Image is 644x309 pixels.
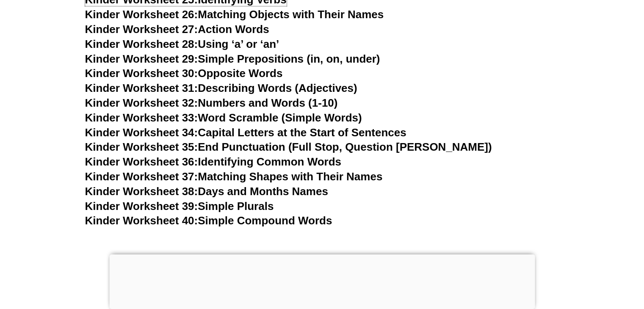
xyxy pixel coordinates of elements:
a: Kinder Worksheet 30:Opposite Words [85,67,283,80]
iframe: Chat Widget [503,214,644,309]
a: Kinder Worksheet 27:Action Words [85,23,269,36]
a: Kinder Worksheet 34:Capital Letters at the Start of Sentences [85,126,406,139]
a: Kinder Worksheet 28:Using ‘a’ or ‘an’ [85,38,279,50]
span: Kinder Worksheet 33: [85,111,198,124]
a: Kinder Worksheet 32:Numbers and Words (1-10) [85,97,338,109]
span: Kinder Worksheet 35: [85,141,198,153]
a: Kinder Worksheet 26:Matching Objects with Their Names [85,8,384,21]
span: Kinder Worksheet 28: [85,38,198,50]
span: Kinder Worksheet 38: [85,185,198,198]
span: Kinder Worksheet 34: [85,126,198,139]
span: Kinder Worksheet 37: [85,170,198,183]
span: Kinder Worksheet 40: [85,214,198,227]
a: Kinder Worksheet 29:Simple Prepositions (in, on, under) [85,52,380,65]
span: Kinder Worksheet 26: [85,8,198,21]
a: Kinder Worksheet 33:Word Scramble (Simple Words) [85,111,362,124]
a: Kinder Worksheet 40:Simple Compound Words [85,214,332,227]
a: Kinder Worksheet 37:Matching Shapes with Their Names [85,170,383,183]
a: Kinder Worksheet 36:Identifying Common Words [85,155,341,168]
span: Kinder Worksheet 36: [85,155,198,168]
span: Kinder Worksheet 27: [85,23,198,36]
a: Kinder Worksheet 31:Describing Words (Adjectives) [85,82,357,94]
a: Kinder Worksheet 39:Simple Plurals [85,200,274,212]
span: Kinder Worksheet 39: [85,200,198,212]
iframe: Advertisement [109,254,535,307]
span: Kinder Worksheet 30: [85,67,198,80]
span: Kinder Worksheet 31: [85,82,198,94]
a: Kinder Worksheet 38:Days and Months Names [85,185,328,198]
a: Kinder Worksheet 35:End Punctuation (Full Stop, Question [PERSON_NAME]) [85,141,492,153]
span: Kinder Worksheet 32: [85,97,198,109]
span: Kinder Worksheet 29: [85,52,198,65]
